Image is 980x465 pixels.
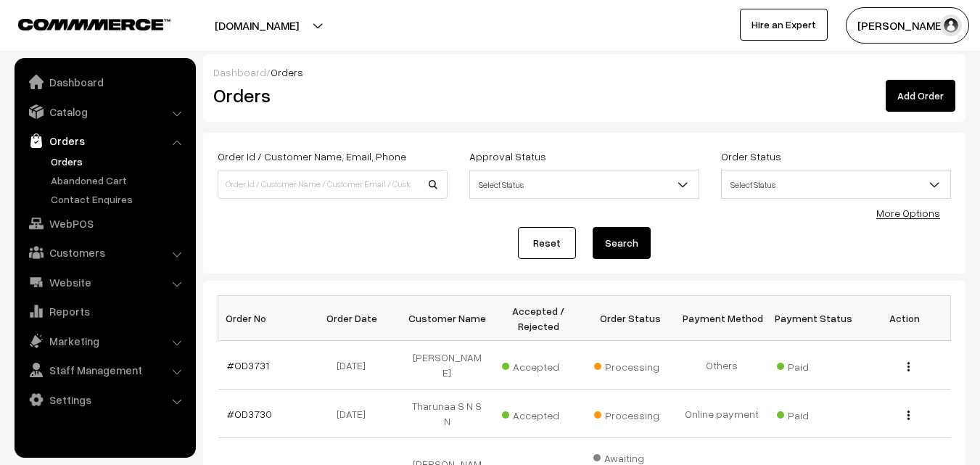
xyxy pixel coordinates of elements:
[227,408,272,420] a: #OD3730
[18,19,170,30] img: COMMMERCE
[722,172,950,197] span: Select Status
[585,296,676,341] th: Order Status
[594,355,667,374] span: Processing
[310,341,401,390] td: [DATE]
[502,355,575,374] span: Accepted
[218,149,406,164] label: Order Id / Customer Name, Email, Phone
[310,390,401,438] td: [DATE]
[886,80,955,112] a: Add Order
[47,192,191,207] a: Contact Enquires
[18,269,191,295] a: Website
[777,355,849,374] span: Paid
[740,9,828,41] a: Hire an Expert
[18,328,191,354] a: Marketing
[218,170,448,199] input: Order Id / Customer Name / Customer Email / Customer Phone
[18,357,191,383] a: Staff Management
[213,65,955,80] div: /
[213,66,266,78] a: Dashboard
[18,239,191,266] a: Customers
[213,84,446,107] h2: Orders
[859,296,950,341] th: Action
[469,170,699,199] span: Select Status
[271,66,303,78] span: Orders
[676,296,767,341] th: Payment Method
[310,296,401,341] th: Order Date
[940,15,962,36] img: user
[721,170,951,199] span: Select Status
[18,387,191,413] a: Settings
[47,154,191,169] a: Orders
[777,404,849,423] span: Paid
[47,173,191,188] a: Abandoned Cart
[502,404,575,423] span: Accepted
[593,227,651,259] button: Search
[767,296,859,341] th: Payment Status
[676,390,767,438] td: Online payment
[907,411,910,420] img: Menu
[401,390,493,438] td: Tharunaa S N S N
[218,296,310,341] th: Order No
[164,7,350,44] button: [DOMAIN_NAME]
[18,99,191,125] a: Catalog
[594,404,667,423] span: Processing
[18,15,145,32] a: COMMMERCE
[846,7,969,44] button: [PERSON_NAME]
[401,341,493,390] td: [PERSON_NAME]
[876,207,940,219] a: More Options
[721,149,781,164] label: Order Status
[401,296,493,341] th: Customer Name
[18,298,191,324] a: Reports
[470,172,699,197] span: Select Status
[18,210,191,236] a: WebPOS
[18,128,191,154] a: Orders
[469,149,546,164] label: Approval Status
[907,362,910,371] img: Menu
[227,359,269,371] a: #OD3731
[493,296,584,341] th: Accepted / Rejected
[676,341,767,390] td: Others
[518,227,576,259] a: Reset
[18,69,191,95] a: Dashboard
